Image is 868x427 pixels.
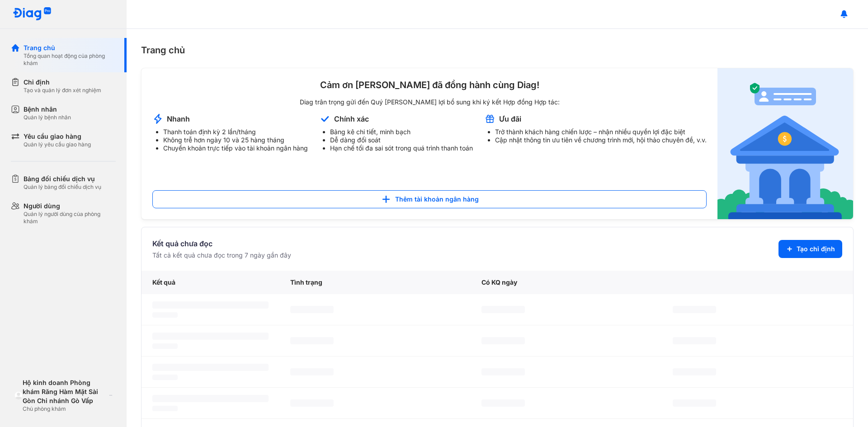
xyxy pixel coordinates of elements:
span: ‌ [152,375,178,380]
span: ‌ [152,406,178,411]
span: ‌ [481,306,525,313]
li: Bảng kê chi tiết, minh bạch [330,128,473,136]
span: ‌ [152,395,269,402]
img: logo [13,7,52,21]
li: Dễ dàng đối soát [330,136,473,144]
li: Trở thành khách hàng chiến lược – nhận nhiều quyền lợi đặc biệt [495,128,707,136]
span: ‌ [290,306,334,313]
div: Kết quả chưa đọc [152,238,291,249]
img: logo [14,391,23,399]
div: Bệnh nhân [24,105,71,114]
div: Tổng quan hoạt động của phòng khám [24,52,116,67]
div: Quản lý người dùng của phòng khám [24,211,116,225]
span: ‌ [481,399,525,407]
span: ‌ [152,312,178,318]
span: ‌ [481,368,525,375]
img: account-announcement [152,113,163,124]
img: account-announcement [717,68,853,219]
span: ‌ [290,399,334,407]
div: Quản lý bệnh nhân [24,114,71,121]
div: Ưu đãi [499,114,521,124]
li: Hạn chế tối đa sai sót trong quá trình thanh toán [330,144,473,152]
div: Chỉ định [24,78,101,87]
li: Chuyển khoản trực tiếp vào tài khoản ngân hàng [163,144,308,152]
div: Tất cả kết quả chưa đọc trong 7 ngày gần đây [152,251,291,260]
div: Quản lý bảng đối chiếu dịch vụ [24,183,101,191]
span: Tạo chỉ định [797,244,835,253]
span: ‌ [673,306,716,313]
div: Tình trạng [279,271,471,294]
span: ‌ [152,343,178,349]
span: ‌ [152,301,269,309]
span: ‌ [152,333,269,340]
div: Có KQ ngày [471,271,662,294]
div: Diag trân trọng gửi đến Quý [PERSON_NAME] lợi bổ sung khi ký kết Hợp đồng Hợp tác: [152,98,707,106]
div: Bảng đối chiếu dịch vụ [24,174,101,183]
div: Quản lý yêu cầu giao hàng [24,141,91,148]
div: Cảm ơn [PERSON_NAME] đã đồng hành cùng Diag! [152,79,707,91]
button: Thêm tài khoản ngân hàng [152,190,707,208]
span: ‌ [152,364,269,371]
li: Không trễ hơn ngày 10 và 25 hàng tháng [163,136,308,144]
span: ‌ [290,368,334,375]
span: ‌ [481,337,525,344]
div: Kết quả [142,271,279,294]
li: Thanh toán định kỳ 2 lần/tháng [163,128,308,136]
span: ‌ [673,337,716,344]
div: Trang chủ [24,43,116,52]
li: Cập nhật thông tin ưu tiên về chương trình mới, hội thảo chuyên đề, v.v. [495,136,707,144]
div: Tạo và quản lý đơn xét nghiệm [24,87,101,94]
span: ‌ [673,399,716,407]
span: ‌ [290,337,334,344]
div: Người dùng [24,202,116,211]
span: ‌ [673,368,716,375]
div: Trang chủ [141,43,854,57]
div: Nhanh [167,114,190,124]
div: Yêu cầu giao hàng [24,132,91,141]
button: Tạo chỉ định [778,240,842,258]
div: Chính xác [334,114,369,124]
div: Chủ phòng khám [23,405,106,413]
img: account-announcement [484,113,495,124]
div: Hộ kinh doanh Phòng khám Răng Hàm Mặt Sài Gòn Chi nhánh Gò Vấp [23,378,106,405]
img: account-announcement [319,113,330,124]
